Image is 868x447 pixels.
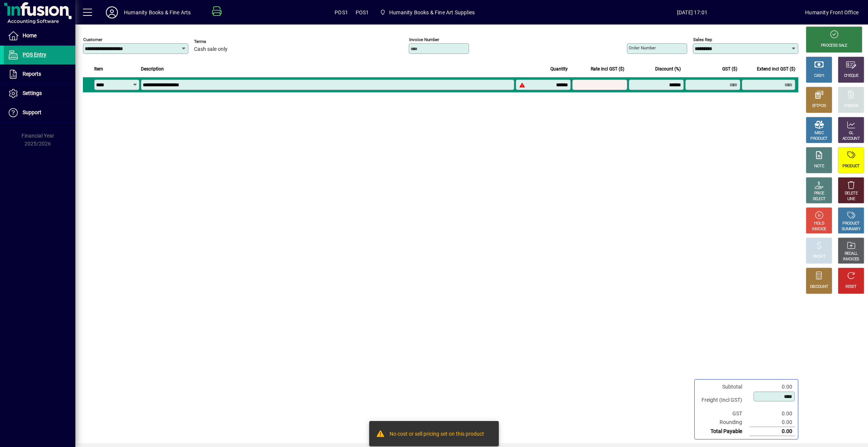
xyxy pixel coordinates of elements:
[722,65,737,73] span: GST ($)
[655,65,681,73] span: Discount (%)
[813,196,826,202] div: SELECT
[814,73,824,79] div: CASH
[842,227,860,232] div: SUMMARY
[124,6,191,18] div: Humanity Books & Fine Arts
[335,6,348,18] span: POS1
[849,130,854,136] div: GL
[377,6,478,19] span: Humanity Books & Fine Art Supplies
[845,284,857,290] div: RESET
[698,418,750,427] td: Rounding
[843,257,859,262] div: INVOICES
[810,284,828,290] div: DISCOUNT
[194,46,228,52] span: Cash sale only
[693,37,712,42] mat-label: Sales rep
[698,409,750,418] td: GST
[698,427,750,436] td: Total Payable
[629,45,656,51] mat-label: Order number
[550,65,568,73] span: Quantity
[750,418,795,427] td: 0.00
[842,221,859,227] div: PRODUCT
[579,6,805,18] span: [DATE] 17:01
[814,191,824,196] div: PRICE
[821,43,847,49] div: PROCESS SALE
[23,90,42,96] span: Settings
[845,191,857,196] div: DELETE
[844,103,859,109] div: CHARGE
[83,37,102,42] mat-label: Customer
[94,65,103,73] span: Item
[805,6,859,18] div: Humanity Front Office
[4,84,75,103] a: Settings
[812,103,826,109] div: EFTPOS
[814,164,824,169] div: NOTE
[194,39,239,44] span: Terms
[23,52,46,58] span: POS Entry
[23,109,41,115] span: Support
[842,136,860,142] div: ACCOUNT
[356,6,369,18] span: POS1
[409,37,439,42] mat-label: Invoice number
[100,6,124,19] button: Profile
[815,130,824,136] div: MISC
[812,227,826,232] div: INVOICE
[4,26,75,45] a: Home
[591,65,624,73] span: Rate incl GST ($)
[141,65,164,73] span: Description
[4,65,75,84] a: Reports
[750,383,795,391] td: 0.00
[847,196,855,202] div: LINE
[814,221,824,227] div: HOLD
[813,254,825,260] div: PROFIT
[4,103,75,122] a: Support
[810,136,827,142] div: PRODUCT
[390,430,484,439] div: No cost or sell pricing set on this product
[698,391,750,409] td: Freight (Incl GST)
[844,73,858,79] div: CHEQUE
[750,427,795,436] td: 0.00
[389,6,475,18] span: Humanity Books & Fine Art Supplies
[750,409,795,418] td: 0.00
[842,164,859,169] div: PRODUCT
[845,251,858,257] div: RECALL
[23,32,37,38] span: Home
[23,71,41,77] span: Reports
[698,383,750,391] td: Subtotal
[757,65,795,73] span: Extend incl GST ($)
